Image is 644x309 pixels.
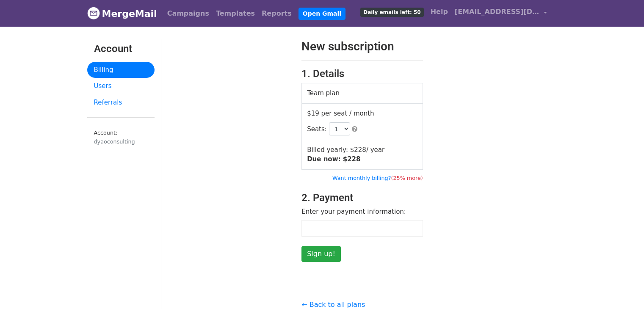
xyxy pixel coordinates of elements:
a: Reports [258,5,295,22]
h3: 2. Payment [301,192,423,204]
a: Open Gmail [299,8,345,20]
a: Users [87,78,155,94]
strong: Due now: $ [307,155,360,163]
a: MergeMail [87,5,157,22]
input: Sign up! [301,246,341,262]
div: dyaoconsulting [94,138,148,146]
small: Account: [94,130,148,146]
h2: New subscription [301,39,423,54]
a: Help [427,3,451,20]
span: Daily emails left: 50 [360,8,423,17]
span: 228 [354,146,366,154]
span: Seats: [307,125,327,133]
span: [EMAIL_ADDRESS][DOMAIN_NAME] [455,7,539,17]
td: Team plan [302,83,423,104]
label: Enter your payment information: [301,207,406,217]
a: Billing [87,62,155,78]
img: MergeMail logo [87,7,100,19]
span: 228 [347,155,360,163]
a: Templates [213,5,258,22]
iframe: Secure payment input frame [306,225,418,232]
td: $19 per seat / month Billed yearly: $ / year [302,103,423,169]
h3: 1. Details [301,68,423,80]
a: Referrals [87,94,155,111]
a: Campaigns [164,5,213,22]
span: (25% more) [391,175,423,181]
a: Daily emails left: 50 [357,3,427,20]
a: Want monthly billing?(25% more) [332,175,423,181]
a: ← Back to all plans [301,301,365,309]
a: [EMAIL_ADDRESS][DOMAIN_NAME] [451,3,550,23]
h3: Account [94,43,148,55]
